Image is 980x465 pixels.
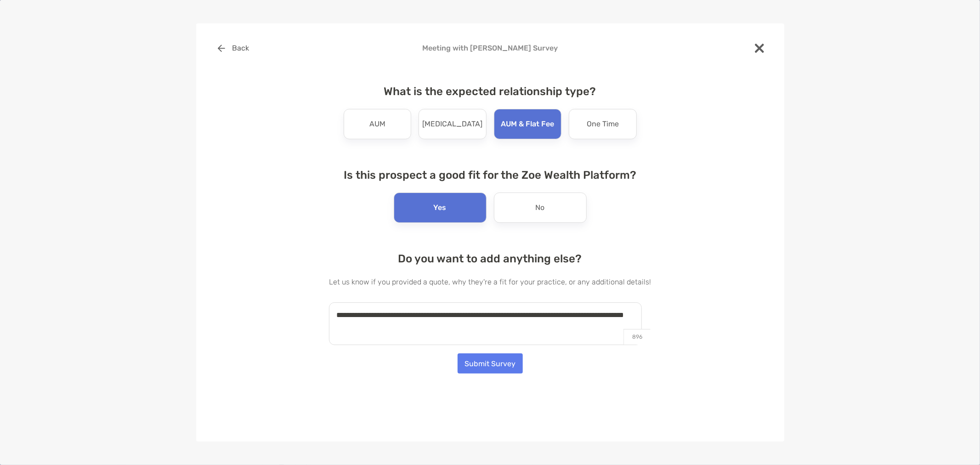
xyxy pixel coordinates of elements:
img: close modal [755,44,764,53]
button: Back [211,38,256,58]
p: No [536,200,545,215]
button: Submit Survey [458,353,523,374]
p: Let us know if you provided a quote, why they're a fit for your practice, or any additional details! [329,276,651,288]
p: 896 [623,329,651,345]
h4: Meeting with [PERSON_NAME] Survey [211,44,770,52]
h4: Do you want to add anything else? [329,252,651,265]
img: button icon [218,45,225,52]
p: AUM & Flat Fee [501,117,554,131]
p: AUM [369,117,385,131]
p: Yes [434,200,447,215]
p: One Time [587,117,619,131]
p: [MEDICAL_DATA] [422,117,482,131]
h4: What is the expected relationship type? [329,85,651,98]
h4: Is this prospect a good fit for the Zoe Wealth Platform? [329,169,651,181]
